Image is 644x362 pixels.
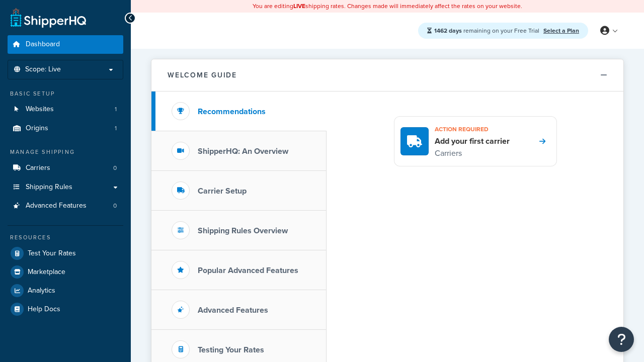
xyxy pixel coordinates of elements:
[26,164,50,172] span: Carriers
[198,345,264,354] h3: Testing Your Rates
[28,268,65,277] span: Marketplace
[28,287,55,295] span: Analytics
[8,197,123,215] li: Advanced Features
[26,183,72,192] span: Shipping Rules
[293,2,305,11] b: LIVE
[8,100,123,119] li: Websites
[151,59,623,92] button: Welcome Guide
[198,187,247,196] h3: Carrier Setup
[8,159,123,177] a: Carriers0
[8,300,123,318] a: Help Docs
[8,178,123,197] a: Shipping Rules
[115,124,117,133] span: 1
[28,305,60,314] span: Help Docs
[8,100,123,119] a: Websites1
[435,136,510,147] h4: Add your first carrier
[198,107,266,116] h3: Recommendations
[434,26,541,35] span: remaining on your Free Trial
[198,147,288,156] h3: ShipperHQ: An Overview
[26,124,48,133] span: Origins
[28,249,76,258] span: Test Your Rates
[198,306,268,315] h3: Advanced Features
[8,119,123,138] li: Origins
[113,202,117,210] span: 0
[26,105,54,114] span: Websites
[434,26,462,35] strong: 1462 days
[8,35,123,54] a: Dashboard
[8,233,123,242] div: Resources
[8,148,123,156] div: Manage Shipping
[115,105,117,114] span: 1
[26,40,60,49] span: Dashboard
[168,71,237,79] h2: Welcome Guide
[8,197,123,215] a: Advanced Features0
[26,202,87,210] span: Advanced Features
[609,327,634,352] button: Open Resource Center
[8,159,123,177] li: Carriers
[198,266,298,275] h3: Popular Advanced Features
[435,123,510,136] h3: Action required
[8,263,123,281] a: Marketplace
[25,65,61,74] span: Scope: Live
[198,226,288,235] h3: Shipping Rules Overview
[8,89,123,98] div: Basic Setup
[435,147,510,160] p: Carriers
[543,26,579,35] a: Select a Plan
[8,282,123,300] a: Analytics
[8,119,123,138] a: Origins1
[8,244,123,262] a: Test Your Rates
[113,164,117,172] span: 0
